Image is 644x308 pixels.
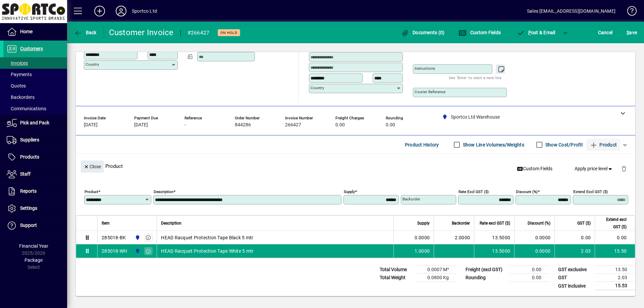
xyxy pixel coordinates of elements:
a: Suppliers [3,132,67,148]
a: Pick and Pack [3,115,67,131]
span: Custom Fields [459,30,501,35]
span: 844286 [235,122,251,128]
td: 2.03 [554,244,595,258]
span: Backorder [452,220,470,227]
button: Delete [616,161,632,177]
span: Rate excl GST ($) [480,220,510,227]
span: [DATE] [84,122,98,128]
span: Sportco Ltd Warehouse [133,247,141,255]
td: 15.53 [595,282,635,290]
a: Staff [3,166,67,183]
div: Product [76,154,635,178]
span: 0.00 [335,122,345,128]
td: 13.50 [595,244,635,258]
mat-hint: Use 'Enter' to start a new line [449,74,501,81]
button: Cancel [596,26,614,39]
button: Close [81,161,104,173]
button: Custom Fields [457,26,502,39]
td: Freight (excl GST) [462,266,509,274]
span: 1.0000 [415,248,430,254]
td: 0.0007 M³ [417,266,457,274]
a: Knowledge Base [622,1,636,23]
span: Products [20,154,39,160]
td: GST inclusive [555,282,595,290]
mat-label: Country [86,62,99,67]
td: GST [555,274,595,282]
span: Reports [20,188,37,194]
a: Settings [3,200,67,217]
div: Sportco Ltd [132,6,157,16]
td: 0.00 [595,231,635,244]
div: Customer Invoice [109,27,174,38]
span: Home [20,29,33,34]
span: Staff [20,171,31,177]
span: Pick and Pack [20,120,49,125]
button: Apply price level [572,163,616,175]
span: Customers [20,46,43,51]
a: Support [3,217,67,234]
a: Products [3,149,67,166]
a: Payments [3,69,67,80]
span: Package [24,257,43,263]
span: P [528,30,531,35]
span: Backorders [7,95,35,100]
div: Sales [EMAIL_ADDRESS][DOMAIN_NAME] [527,6,615,16]
span: Custom Fields [517,165,552,172]
td: Rounding [462,274,509,282]
span: [DATE] [134,122,148,128]
span: S [627,30,629,35]
mat-label: Courier Reference [415,89,445,94]
td: 2.03 [595,274,635,282]
div: 13.5000 [478,234,510,241]
a: Reports [3,183,67,200]
span: 0.00 [386,122,395,128]
span: Sportco Ltd Warehouse [133,234,141,241]
span: Support [20,223,37,228]
span: Suppliers [20,137,39,142]
button: Profile [110,5,132,17]
button: Add [89,5,110,17]
a: Invoices [3,57,67,69]
td: 0.00 [509,274,549,282]
label: Show Cost/Profit [544,141,583,148]
button: Back [72,26,98,39]
td: 0.00 [554,231,595,244]
td: 0.0000 [514,244,554,258]
span: Discount (%) [528,220,550,227]
span: Extend excl GST ($) [599,216,627,231]
span: On hold [220,30,237,35]
span: Back [74,30,97,35]
app-page-header-button: Close [79,163,105,169]
span: ost & Email [517,30,555,35]
span: Settings [20,205,37,211]
span: Apply price level [575,165,613,172]
app-page-header-button: Delete [616,166,632,172]
button: Save [625,26,639,39]
label: Show Line Volumes/Weights [462,141,524,148]
mat-label: Discount (%) [516,189,538,194]
div: 13.5000 [478,248,510,254]
button: Product History [402,139,442,151]
span: HEAD Racquet Protection Tape Black 5 mtr [161,234,253,241]
span: 0.0000 [415,234,430,241]
button: Custom Fields [514,163,555,175]
span: Item [102,220,110,227]
td: Total Weight [376,274,417,282]
button: Documents (0) [399,26,446,39]
span: Supply [417,220,430,227]
span: Product History [405,139,439,150]
a: Backorders [3,91,67,103]
a: Communications [3,103,67,114]
span: 266427 [285,122,301,128]
div: 285018-BK [102,234,126,241]
span: Payments [7,72,32,77]
span: Close [84,161,101,172]
span: Invoices [7,60,28,66]
mat-label: Backorder [402,197,420,201]
span: Product [590,139,617,150]
mat-label: Supply [344,189,355,194]
button: Product [586,139,620,151]
td: 0.00 [509,266,549,274]
span: Cancel [598,27,613,38]
span: HEAD Racquet Protection Tape White 5 mtr [161,248,254,254]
